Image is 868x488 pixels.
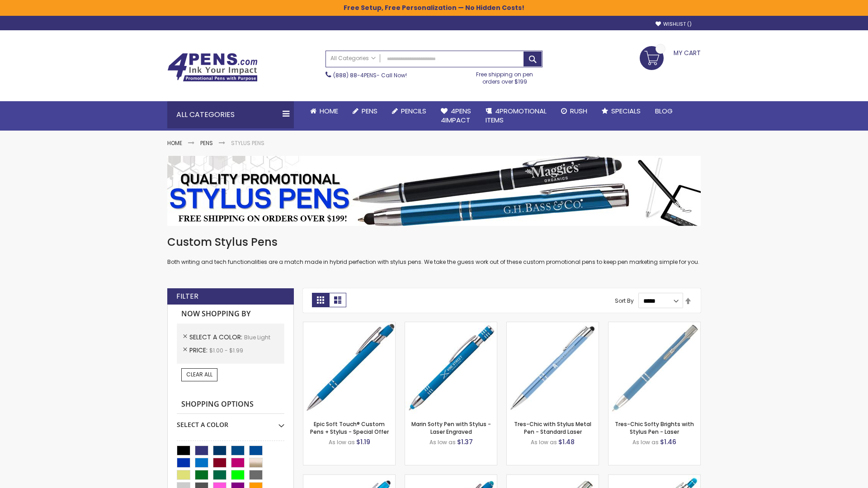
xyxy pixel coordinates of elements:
a: 4P-MS8B-Blue - Light [303,322,395,329]
span: As low as [329,438,355,446]
strong: Now Shopping by [177,305,284,324]
span: Pens [362,106,377,116]
a: Tres-Chic with Stylus Metal Pen - Standard Laser-Blue - Light [507,322,599,329]
div: Both writing and tech functionalities are a match made in hybrid perfection with stylus pens. We ... [167,235,701,266]
img: 4P-MS8B-Blue - Light [303,322,395,414]
a: (888) 88-4PENS [333,71,377,79]
img: Stylus Pens [167,156,701,226]
a: Ellipse Softy Brights with Stylus Pen - Laser-Blue - Light [405,474,497,482]
strong: Shopping Options [177,395,284,414]
a: Tres-Chic Softy Brights with Stylus Pen - Laser-Blue - Light [609,322,700,329]
span: Pencils [401,106,426,116]
a: Home [303,101,345,121]
strong: Grid [312,293,329,307]
span: 4PROMOTIONAL ITEMS [486,106,547,125]
a: Blog [648,101,680,121]
a: 4PROMOTIONALITEMS [478,101,554,131]
span: Home [320,106,338,116]
a: Pencils [385,101,434,121]
span: Clear All [186,371,212,378]
a: Phoenix Softy Brights with Stylus Pen - Laser-Blue - Light [609,474,700,482]
strong: Stylus Pens [231,139,264,147]
span: As low as [632,438,659,446]
a: Tres-Chic Softy Brights with Stylus Pen - Laser [615,420,694,435]
h1: Custom Stylus Pens [167,235,701,249]
a: Epic Soft Touch® Custom Pens + Stylus - Special Offer [310,420,389,435]
a: Marin Softy Pen with Stylus - Laser Engraved-Blue - Light [405,322,497,329]
span: Price [189,346,209,355]
img: 4Pens Custom Pens and Promotional Products [167,53,258,82]
a: All Categories [326,51,380,66]
a: Tres-Chic with Stylus Metal Pen - Standard Laser [514,420,591,435]
a: Marin Softy Pen with Stylus - Laser Engraved [411,420,491,435]
a: Home [167,139,182,147]
span: $1.19 [356,437,370,446]
a: Pens [345,101,385,121]
div: Select A Color [177,414,284,429]
div: All Categories [167,101,294,128]
span: As low as [429,438,456,446]
label: Sort By [615,297,634,305]
span: Select A Color [189,333,244,342]
a: Specials [594,101,648,121]
a: 4Pens4impact [434,101,478,131]
a: Tres-Chic Touch Pen - Standard Laser-Blue - Light [507,474,599,482]
img: Marin Softy Pen with Stylus - Laser Engraved-Blue - Light [405,322,497,414]
a: Clear All [181,368,217,381]
span: Specials [611,106,641,116]
span: $1.00 - $1.99 [209,347,243,354]
span: Blue Light [244,333,270,341]
a: Rush [554,101,594,121]
a: Pens [200,139,213,147]
span: Rush [570,106,587,116]
span: As low as [531,438,557,446]
span: $1.37 [457,437,473,446]
a: Wishlist [656,21,692,28]
span: - Call Now! [333,71,407,79]
strong: Filter [176,291,198,301]
span: $1.48 [558,437,575,446]
div: Free shipping on pen orders over $199 [467,67,543,85]
span: Blog [655,106,673,116]
img: Tres-Chic with Stylus Metal Pen - Standard Laser-Blue - Light [507,322,599,414]
span: All Categories [330,55,376,62]
img: Tres-Chic Softy Brights with Stylus Pen - Laser-Blue - Light [609,322,700,414]
a: Ellipse Stylus Pen - Standard Laser-Blue - Light [303,474,395,482]
span: 4Pens 4impact [441,106,471,125]
span: $1.46 [660,437,676,446]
